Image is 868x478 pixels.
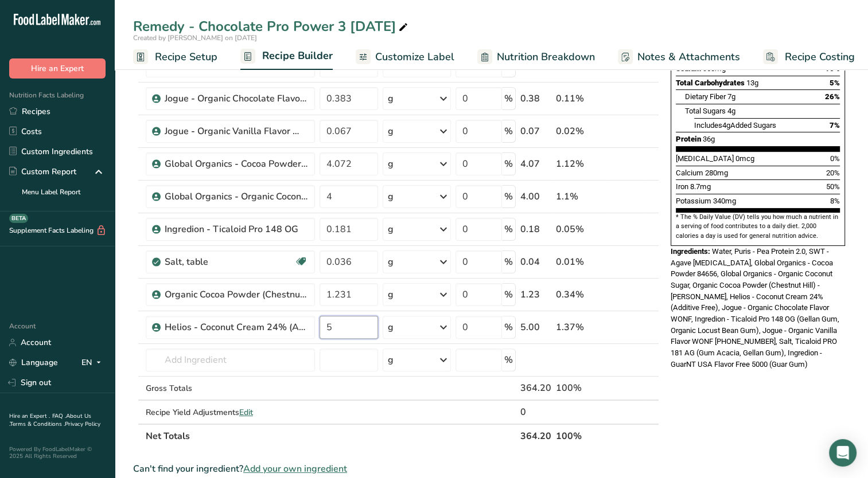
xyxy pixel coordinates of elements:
[81,356,106,370] div: EN
[520,405,551,419] div: 0
[520,255,551,269] div: 0.04
[388,353,394,367] div: g
[133,16,410,37] div: Remedy - Chocolate Pro Power 3 [DATE]
[65,420,100,428] a: Privacy Policy
[388,288,394,301] div: g
[676,79,745,87] span: Total Carbohydrates
[520,320,551,334] div: 5.00
[556,288,605,301] div: 0.34%
[9,412,50,420] a: Hire an Expert .
[9,352,58,373] a: Language
[146,382,315,394] div: Gross Totals
[133,462,659,476] div: Can't find your ingredient?
[671,247,839,369] span: Water, Puris - Pea Protein 2.0, SWT - Agave [MEDICAL_DATA], Global Organics - Cocoa Powder 84656,...
[388,255,394,269] div: g
[9,166,76,178] div: Custom Report
[165,255,294,269] div: Salt, table
[685,107,726,115] span: Total Sugars
[518,424,554,448] th: 364.20
[830,121,840,130] span: 7%
[556,124,605,138] div: 0.02%
[826,182,840,191] span: 50%
[165,320,308,334] div: Helios - Coconut Cream 24% (Additive Free)
[556,320,605,334] div: 1.37%
[10,420,65,428] a: Terms & Conditions .
[520,381,551,395] div: 364.20
[52,412,66,420] a: FAQ .
[722,121,730,130] span: 4g
[735,154,754,163] span: 0mcg
[685,92,726,101] span: Dietary Fiber
[785,49,855,65] span: Recipe Costing
[763,44,855,70] a: Recipe Costing
[520,124,551,138] div: 0.07
[676,182,688,191] span: Iron
[705,169,728,177] span: 280mg
[165,222,308,236] div: Ingredion - Ticaloid Pro 148 OG
[356,44,454,70] a: Customize Label
[556,255,605,269] div: 0.01%
[165,288,308,301] div: Organic Cocoa Powder (Chestnut Hill) - [PERSON_NAME]
[703,135,715,143] span: 36g
[676,213,840,241] section: * The % Daily Value (DV) tells you how much a nutrient in a serving of food contributes to a dail...
[637,49,740,65] span: Notes & Attachments
[727,107,735,115] span: 4g
[388,190,394,203] div: g
[143,424,518,448] th: Net Totals
[262,48,333,64] span: Recipe Builder
[155,49,217,65] span: Recipe Setup
[375,49,454,65] span: Customize Label
[556,381,605,395] div: 100%
[9,58,106,79] button: Hire an Expert
[520,157,551,171] div: 4.07
[165,92,308,105] div: Jogue - Organic Chocolate Flavor WONF
[497,49,595,65] span: Nutrition Breakdown
[146,348,315,371] input: Add Ingredient
[554,424,607,448] th: 100%
[9,446,106,460] div: Powered By FoodLabelMaker © 2025 All Rights Reserved
[690,182,711,191] span: 8.7mg
[146,406,315,418] div: Recipe Yield Adjustments
[556,92,605,105] div: 0.11%
[243,462,347,476] span: Add your own ingredient
[676,154,734,163] span: [MEDICAL_DATA]
[165,190,308,203] div: Global Organics - Organic Coconut Sugar
[388,92,394,105] div: g
[520,288,551,301] div: 1.23
[388,222,394,236] div: g
[388,320,394,334] div: g
[671,247,710,256] span: Ingredients:
[826,169,840,177] span: 20%
[830,197,840,205] span: 8%
[239,407,253,418] span: Edit
[676,135,701,143] span: Protein
[388,124,394,138] div: g
[165,157,308,171] div: Global Organics - Cocoa Powder 84656
[240,43,333,70] a: Recipe Builder
[825,92,840,101] span: 26%
[165,124,308,138] div: Jogue - Organic Vanilla Flavor WONF [PHONE_NUMBER]
[520,92,551,105] div: 0.38
[520,190,551,203] div: 4.00
[388,157,394,171] div: g
[676,197,711,205] span: Potassium
[618,44,740,70] a: Notes & Attachments
[133,33,257,42] span: Created by [PERSON_NAME] on [DATE]
[676,64,701,73] span: Sodium
[713,197,736,205] span: 340mg
[703,64,726,73] span: 360mg
[694,121,776,130] span: Includes Added Sugars
[9,214,28,223] div: BETA
[676,169,703,177] span: Calcium
[556,157,605,171] div: 1.12%
[825,64,840,73] span: 16%
[746,79,758,87] span: 13g
[727,92,735,101] span: 7g
[133,44,217,70] a: Recipe Setup
[477,44,595,70] a: Nutrition Breakdown
[829,439,857,467] div: Open Intercom Messenger
[520,222,551,236] div: 0.18
[830,154,840,163] span: 0%
[9,412,91,428] a: About Us .
[830,79,840,87] span: 5%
